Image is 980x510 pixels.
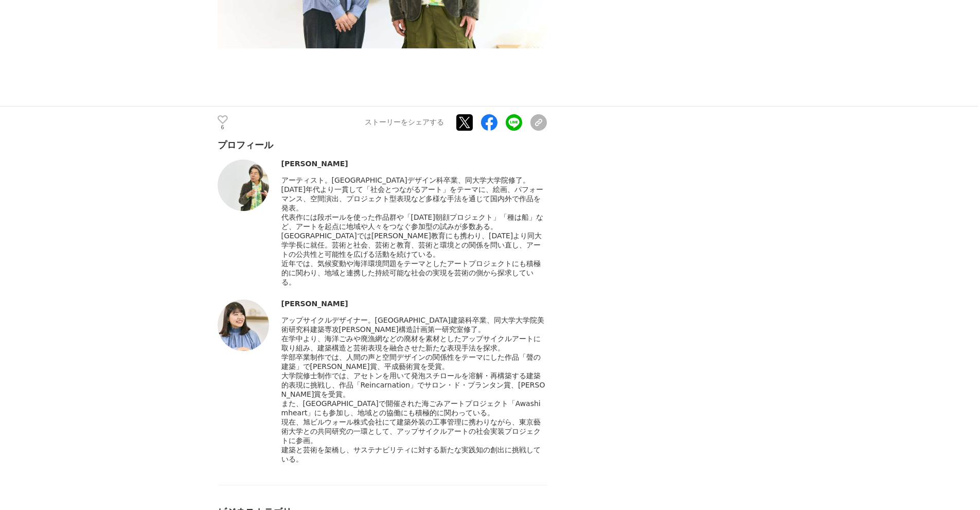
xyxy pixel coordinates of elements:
p: 6 [218,125,228,130]
span: 在学中より、海洋ごみや廃漁網などの廃材を素材としたアップサイクルアートに取り組み、建築構造と芸術表現を融合させた新たな表現手法を探求。 [281,335,541,352]
span: [GEOGRAPHIC_DATA]では[PERSON_NAME]教育にも携わり、[DATE]より同大学学長に就任。芸術と社会、芸術と教育、芸術と環境との関係を問い直し、アートの公共性と可能性を広... [281,232,542,258]
span: 現在、旭ビルウォール株式会社にて建築外装の工事管理に携わりながら、東京藝術大学との共同研究の一環として、アップサイクルアートの社会実装プロジェクトに参画。 [281,418,541,445]
span: 大学院修士制作では、アセトンを用いて発泡スチロールを溶解・再構築する建築的表現に挑戦し、作品「Reincarnation」でサロン・ド・プランタン賞、[PERSON_NAME]賞を受賞。 [281,372,545,398]
span: 近年では、気候変動や海洋環境問題をテーマとしたアートプロジェクトにも積極的に関わり、地域と連携した持続可能な社会の実現を芸術の側から探求している。 [281,259,541,286]
p: ストーリーをシェアする [365,118,444,127]
img: thumbnail_4a92f3c0-23c5-11f0-abf7-45b3d7b45064.jpg [218,160,269,211]
div: [PERSON_NAME] [281,160,547,168]
span: アップサイクルデザイナー。[GEOGRAPHIC_DATA]建築科卒業、同大学大学院美術研究科建築専攻[PERSON_NAME]構造計画第一研究室修了。 [281,316,544,333]
span: 建築と芸術を架橋し、サステナビリティに対する新たな実践知の創出に挑戦している。 [281,446,541,463]
span: アーティスト。[GEOGRAPHIC_DATA]デザイン科卒業、同大学大学院修了。 [281,176,530,184]
span: また、[GEOGRAPHIC_DATA]で開催された海ごみアートプロジェクト「Awashimheart」にも参加し、地域との協働にも積極的に関わっている。 [281,399,541,417]
img: thumbnail_500542c0-23c5-11f0-b4e6-3bc28f384bd6.jpg [218,300,269,351]
div: プロフィール [218,139,547,151]
span: 学部卒業制作では、人間の声と空間デザインの関係性をテーマにした作品「聲の建築」で[PERSON_NAME]賞、平成藝術賞を受賞。 [281,353,541,371]
span: 代表作には段ボールを使った作品群や「[DATE]朝顔プロジェクト」「種は船」など、アートを起点に地域や人々をつなぐ参加型の試みが多数ある。 [281,213,543,231]
span: [DATE]年代より一貫して「社会とつながるアート」をテーマに、絵画、パフォーマンス、空間演出、プロジェクト型表現など多様な手法を通じて国内外で作品を発表。 [281,185,543,212]
div: [PERSON_NAME] [281,300,547,308]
